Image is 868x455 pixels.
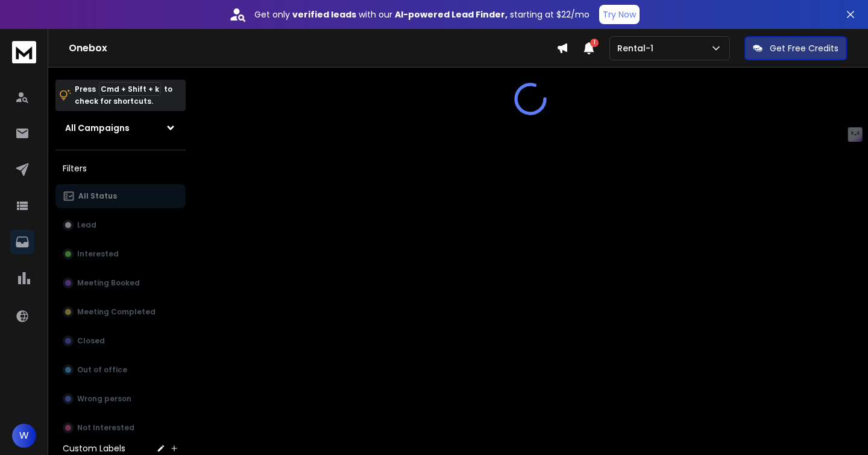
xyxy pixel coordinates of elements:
span: Cmd + Shift + k [99,82,161,96]
p: Press to check for shortcuts. [75,83,172,107]
h1: Onebox [69,41,556,56]
span: 1 [590,39,599,47]
button: Get Free Credits [744,36,847,60]
strong: verified leads [292,8,356,21]
img: logo [12,41,36,63]
h3: Filters [55,160,186,177]
p: Get only with our starting at $22/mo [254,8,590,21]
button: W [12,424,36,448]
h3: Custom Labels [63,442,125,454]
p: Rental-1 [617,42,658,54]
strong: AI-powered Lead Finder, [395,8,508,21]
p: Get Free Credits [770,42,838,54]
h1: All Campaigns [65,122,130,134]
p: Try Now [603,8,636,21]
button: Try Now [599,5,640,24]
button: All Campaigns [55,116,186,140]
